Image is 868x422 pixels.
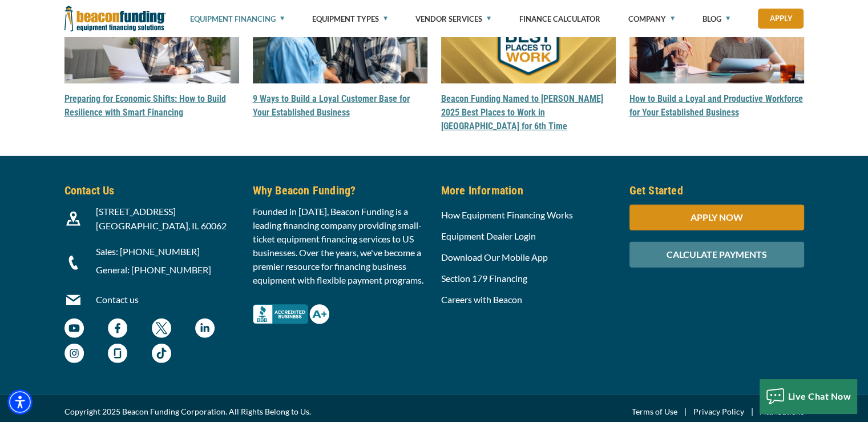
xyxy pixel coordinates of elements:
[629,182,804,199] h5: Get Started
[66,212,80,226] img: Beacon Funding location
[152,324,171,335] a: Beacon Funding twitter - open in a new tab
[64,93,226,118] a: Preparing for Economic Shifts: How to Build Resilience with Smart Financing
[253,301,329,312] a: Better Business Bureau Complaint Free A+ Rating - open in a new tab
[64,405,311,419] span: Copyright 2025 Beacon Funding Corporation. All Rights Belong to Us.
[108,319,127,338] img: Beacon Funding Facebook
[108,344,127,363] img: Beacon Funding Glassdoor
[152,344,171,363] img: Beacon Funding TikTok
[253,304,329,324] img: Better Business Bureau Complaint Free A+ Rating
[253,182,427,199] h5: Why Beacon Funding?
[64,182,239,199] h5: Contact Us
[744,405,760,419] span: |
[441,209,573,220] a: How Equipment Financing Works
[195,319,215,338] img: Beacon Funding LinkedIn
[253,205,427,287] p: Founded in [DATE], Beacon Funding is a leading financing company providing small-ticket equipment...
[629,205,804,230] div: APPLY NOW
[441,294,522,305] a: Careers with Beacon
[788,391,851,401] span: Live Chat Now
[152,319,171,338] img: Beacon Funding twitter
[66,256,80,270] img: Beacon Funding Phone
[253,93,410,118] a: 9 Ways to Build a Loyal Customer Base for Your Established Business
[629,212,804,222] a: APPLY NOW
[441,230,536,241] a: Equipment Dealer Login
[195,324,215,335] a: Beacon Funding LinkedIn - open in a new tab
[758,9,804,29] a: Apply
[693,405,744,419] a: Privacy Policy
[760,379,857,413] button: Live Chat Now
[629,249,804,260] a: CALCULATE PAYMENTS
[64,349,84,360] a: Beacon Funding Instagram - open in a new tab
[96,294,139,305] a: Contact us
[64,324,84,335] a: Beacon Funding YouTube Channel - open in a new tab
[108,349,127,360] a: Beacon Funding Glassdoor - open in a new tab
[441,273,527,284] a: Section 179 Financing
[677,405,693,419] span: |
[108,324,127,335] a: Beacon Funding Facebook - open in a new tab
[64,319,84,338] img: Beacon Funding YouTube Channel
[152,349,171,360] a: Beacon Funding TikTok - open in a new tab
[96,263,239,277] p: General: [PHONE_NUMBER]
[7,389,33,415] div: Accessibility Menu
[96,206,227,231] span: [STREET_ADDRESS] [GEOGRAPHIC_DATA], IL 60062
[629,93,803,118] a: How to Build a Loyal and Productive Workforce for Your Established Business
[66,293,80,307] img: Beacon Funding Email Contact Icon
[441,252,548,262] a: Download Our Mobile App
[632,405,677,419] a: Terms of Use
[64,344,84,363] img: Beacon Funding Instagram
[96,245,239,258] p: Sales: [PHONE_NUMBER]
[441,93,603,132] a: Beacon Funding Named to [PERSON_NAME] 2025 Best Places to Work in [GEOGRAPHIC_DATA] for 6th Time
[441,182,616,199] h5: More Information
[629,242,804,268] div: CALCULATE PAYMENTS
